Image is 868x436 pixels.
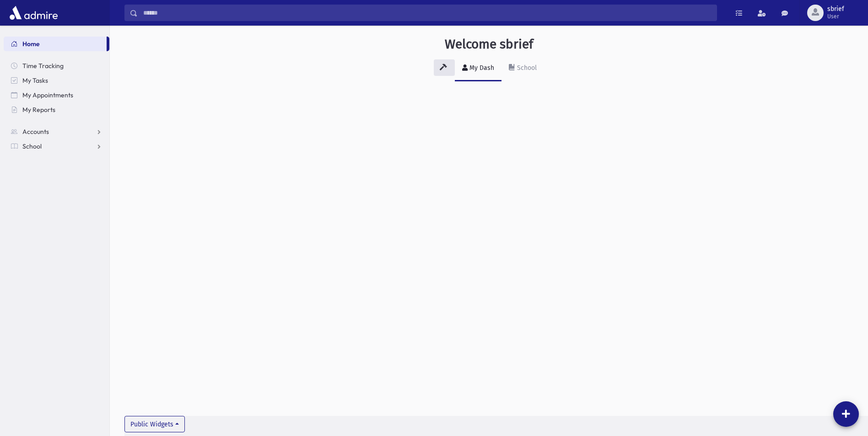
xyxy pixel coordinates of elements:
span: Accounts [22,128,49,136]
a: School [4,139,109,154]
span: Home [22,40,40,48]
div: School [515,64,537,72]
a: School [501,56,544,81]
a: My Reports [4,102,109,117]
h3: Welcome sbrief [445,37,533,52]
span: My Reports [22,106,55,114]
span: My Tasks [22,76,48,85]
span: Time Tracking [22,62,64,70]
a: My Dash [455,56,501,81]
a: Time Tracking [4,58,109,73]
a: Accounts [4,124,109,139]
span: User [827,13,844,20]
span: My Appointments [22,91,73,99]
div: My Dash [468,64,494,72]
span: School [22,142,42,150]
span: sbrief [827,5,844,13]
input: Search [138,5,717,21]
img: AdmirePro [7,4,60,22]
a: My Tasks [4,73,109,88]
a: My Appointments [4,88,109,102]
button: Public Widgets [124,416,185,432]
a: Home [4,37,107,51]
